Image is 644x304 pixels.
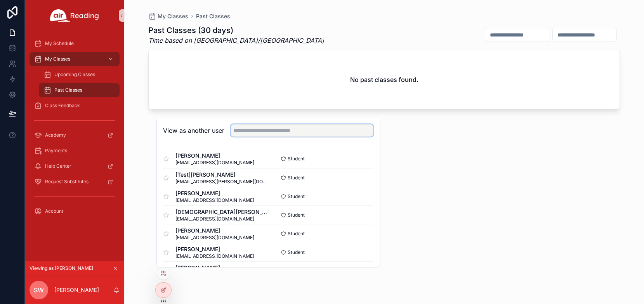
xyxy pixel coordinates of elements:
h2: No past classes found. [350,75,418,84]
span: [PERSON_NAME] [175,152,254,160]
span: Student [288,156,305,162]
span: Student [288,231,305,237]
span: [EMAIL_ADDRESS][DOMAIN_NAME] [175,160,254,166]
span: Upcoming Classes [54,71,95,78]
a: Class Feedback [30,99,120,113]
h2: View as another user [163,126,224,135]
span: [EMAIL_ADDRESS][DOMAIN_NAME] [175,253,254,259]
p: [PERSON_NAME] [54,286,99,294]
span: My Classes [45,56,70,62]
span: [Test][PERSON_NAME] [175,171,268,179]
span: My Schedule [45,40,74,47]
span: [EMAIL_ADDRESS][DOMAIN_NAME] [175,216,268,222]
a: Past Classes [39,83,120,97]
a: Payments [30,144,120,158]
a: Account [30,204,120,218]
a: Upcoming Classes [39,68,120,82]
span: [PERSON_NAME] [175,189,254,197]
span: Account [45,208,63,214]
a: My Classes [148,12,188,20]
span: [EMAIL_ADDRESS][DOMAIN_NAME] [175,197,254,203]
span: Class Feedback [45,102,80,109]
span: Student [288,175,305,181]
span: Academy [45,132,66,138]
span: [EMAIL_ADDRESS][DOMAIN_NAME] [175,235,254,241]
span: [EMAIL_ADDRESS][PERSON_NAME][DOMAIN_NAME] [175,179,268,185]
span: [DEMOGRAPHIC_DATA][PERSON_NAME] [175,208,268,216]
a: My Classes [30,52,120,66]
a: Academy [30,128,120,142]
span: Student [288,249,305,255]
h1: Past Classes (30 days) [148,25,324,36]
a: Request Substitutes [30,175,120,189]
a: Past Classes [196,12,230,20]
img: App logo [50,9,99,22]
a: My Schedule [30,36,120,50]
span: Payments [45,148,67,154]
span: Past Classes [54,87,82,93]
span: My Classes [158,12,188,20]
span: [PERSON_NAME] [175,245,254,253]
span: Student [288,212,305,218]
span: SW [34,285,44,295]
span: Help Center [45,163,71,169]
span: Viewing as [PERSON_NAME] [30,265,93,271]
span: [PERSON_NAME] [175,227,254,235]
a: Help Center [30,159,120,173]
span: [PERSON_NAME] [175,264,254,272]
span: Request Substitutes [45,179,89,185]
em: Time based on [GEOGRAPHIC_DATA]/[GEOGRAPHIC_DATA] [148,36,324,45]
span: Student [288,193,305,200]
div: scrollable content [25,31,124,228]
